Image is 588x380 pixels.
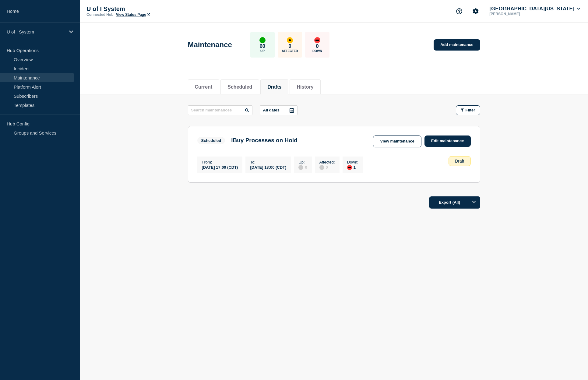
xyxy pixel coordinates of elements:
span: Filter [466,108,475,112]
p: Up : [298,160,307,164]
button: Options [468,196,480,209]
h1: Maintenance [188,40,232,49]
p: U of I System [86,5,208,12]
a: Add maintenance [434,39,480,51]
h3: iBuy Processes on Hold [231,137,298,144]
button: History [297,84,313,90]
p: All dates [263,108,280,112]
a: View maintenance [373,135,421,147]
p: Down [312,49,322,53]
input: Search maintenances [188,105,252,115]
a: View Status Page [116,12,150,17]
p: From : [202,160,238,164]
p: Connected Hub [86,12,114,17]
div: 0 [298,164,307,170]
button: Export (All) [429,196,480,209]
div: Draft [449,156,470,166]
p: [PERSON_NAME] [488,12,551,16]
div: down [314,37,320,43]
div: down [347,165,352,170]
p: U of I System [7,29,65,34]
div: Scheduled [201,138,221,143]
div: [DATE] 18:00 (CDT) [250,164,286,170]
button: All dates [260,105,298,115]
button: Scheduled [227,84,252,90]
p: Affected : [319,160,335,164]
div: 0 [319,164,335,170]
div: up [259,37,266,43]
div: 1 [347,164,358,170]
button: Drafts [267,84,281,90]
button: [GEOGRAPHIC_DATA][US_STATE] [488,6,581,12]
p: Down : [347,160,358,164]
div: disabled [298,165,303,170]
button: Current [195,84,213,90]
button: Support [453,5,466,18]
a: Edit maintenance [424,135,471,147]
div: [DATE] 17:00 (CDT) [202,164,238,170]
p: 60 [259,43,265,49]
button: Account settings [469,5,482,18]
button: Filter [456,105,480,115]
p: To : [250,160,286,164]
p: Up [260,49,265,53]
p: 0 [316,43,319,49]
p: Affected [282,49,298,53]
div: disabled [319,165,324,170]
p: 0 [288,43,291,49]
div: affected [287,37,293,43]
